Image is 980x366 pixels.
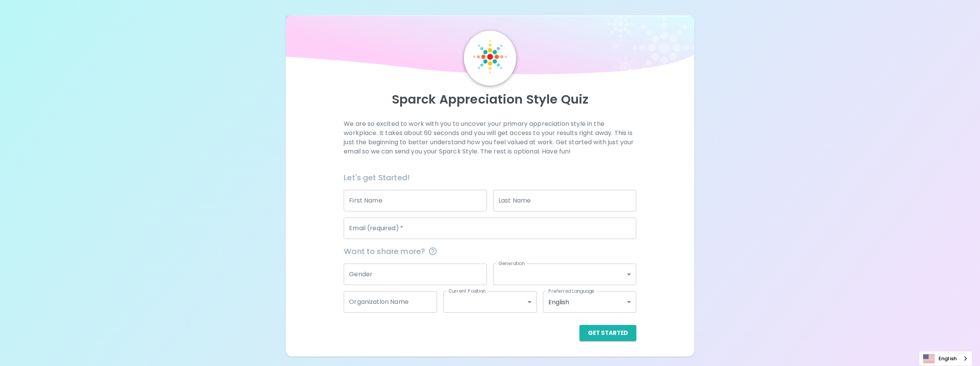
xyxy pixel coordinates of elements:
img: wave [286,15,694,79]
svg: This information is completely confidential and only used for aggregated appreciation studies at ... [428,247,437,256]
button: Get Started [579,325,636,341]
label: Preferred Language [548,288,594,294]
div: Language [919,351,972,366]
a: English [919,351,972,366]
p: Sparck Appreciation Style Quiz [295,92,685,107]
label: Generation [498,260,525,267]
h6: Let's get Started! [344,171,636,184]
aside: Language selected: English [919,351,972,366]
div: English [543,291,636,313]
p: We are so excited to work with you to uncover your primary appreciation style in the workplace. I... [344,119,636,156]
img: Sparck Logo [473,40,507,74]
label: Current Position [449,288,486,294]
span: Want to share more? [344,245,636,257]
